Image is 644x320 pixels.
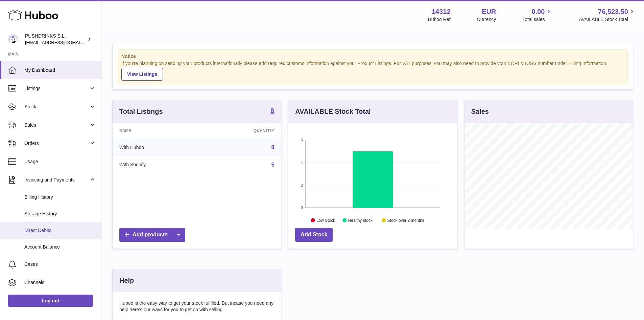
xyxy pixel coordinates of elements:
[24,140,89,147] span: Orders
[8,34,18,44] img: internalAdmin-14312@internal.huboo.com
[113,138,204,156] td: With Huboo
[301,183,303,187] text: 2
[24,104,89,110] span: Stock
[471,107,489,116] h3: Sales
[598,7,628,16] span: 76,523.50
[24,122,89,128] span: Sales
[532,7,545,16] span: 0.00
[24,211,96,217] span: Storage History
[24,194,96,200] span: Billing History
[119,300,274,313] p: Huboo is the easy way to get your stock fulfilled. But incase you need any help here's our ways f...
[25,40,99,45] span: [EMAIL_ADDRESS][DOMAIN_NAME]
[8,295,93,307] a: Log out
[271,144,274,150] a: 8
[295,107,371,116] h3: AVAILABLE Stock Total
[295,228,333,242] a: Add Stock
[119,107,163,116] h3: Total Listings
[432,7,451,16] strong: 14312
[270,107,274,115] a: 8
[522,7,552,23] a: 0.00 Total sales
[24,67,96,73] span: My Dashboard
[428,16,451,23] div: Huboo Ref
[24,244,96,250] span: Account Balance
[121,68,163,81] a: View Listings
[113,123,204,138] th: Name
[204,123,281,138] th: Quantity
[24,279,96,286] span: Channels
[579,7,636,23] a: 76,523.50 AVAILABLE Stock Total
[24,261,96,268] span: Cases
[25,33,86,46] div: PUSHDRINKS S.L.
[301,138,303,142] text: 6
[522,16,552,23] span: Total sales
[271,162,274,168] a: 5
[387,218,424,222] text: Stock over 2 months
[121,60,624,81] div: If you're planning on sending your products internationally please add required customs informati...
[121,53,624,60] strong: Notice
[301,161,303,165] text: 4
[113,156,204,174] td: With Shopify
[24,177,89,183] span: Invoicing and Payments
[24,85,89,92] span: Listings
[301,206,303,210] text: 0
[348,218,373,222] text: Healthy stock
[119,276,134,285] h3: Help
[119,228,185,242] a: Add products
[477,16,496,23] div: Currency
[482,7,496,16] strong: EUR
[270,107,274,114] strong: 8
[24,227,96,234] span: Direct Debits
[24,158,96,165] span: Usage
[579,16,636,23] span: AVAILABLE Stock Total
[316,218,335,222] text: Low Stock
